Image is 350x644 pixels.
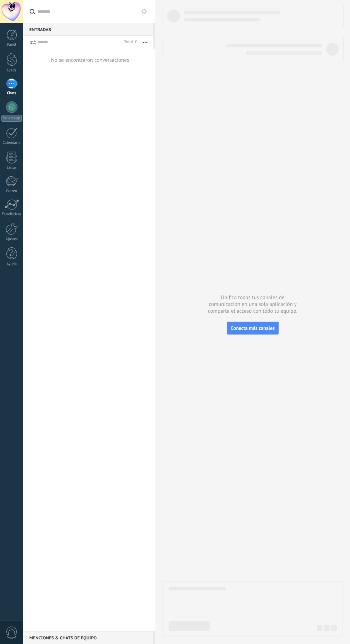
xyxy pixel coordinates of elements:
[1,68,22,73] div: Leads
[227,322,279,334] button: Conecta más canales
[23,23,153,36] div: Entradas
[51,57,129,64] div: No se encontraron conversaciones
[1,262,22,267] div: Ayuda
[1,91,22,96] div: Chats
[1,166,22,170] div: Listas
[1,212,22,217] div: Estadísticas
[1,42,22,47] div: Panel
[121,39,137,46] div: Total: 0
[231,325,275,331] span: Conecta más canales
[1,189,22,193] div: Correo
[1,237,22,242] div: Ajustes
[1,141,22,145] div: Calendario
[23,631,153,644] div: Menciones & Chats de equipo
[1,115,22,122] div: WhatsApp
